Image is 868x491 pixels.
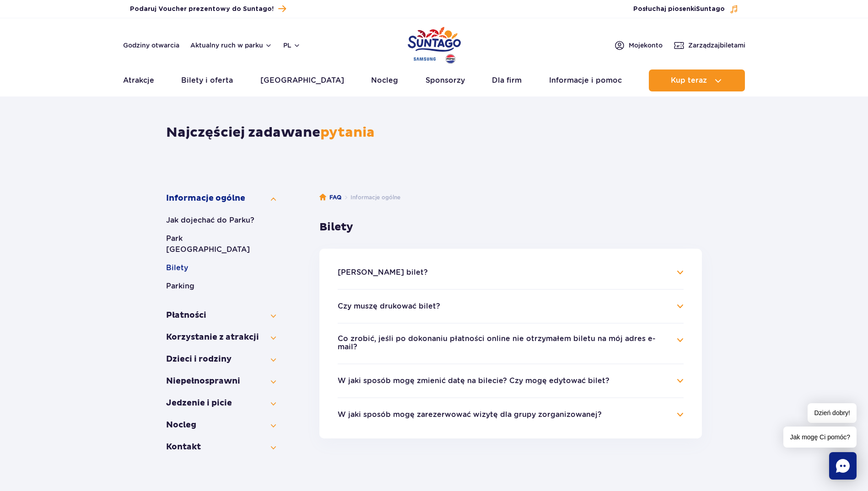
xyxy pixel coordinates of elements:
a: Nocleg [371,69,398,91]
button: Czy muszę drukować bilet? [338,302,440,310]
button: Płatności [166,310,276,321]
span: Posłuchaj piosenki [633,5,725,14]
button: pl [283,41,301,50]
a: Dla firm [492,69,522,91]
button: Aktualny ruch w parku [190,42,272,49]
span: Jak mogę Ci pomóc? [783,427,857,448]
button: Nocleg [166,420,276,431]
span: Kup teraz [671,76,707,85]
button: Kontakt [166,442,276,453]
li: Informacje ogólne [341,193,400,202]
h1: Najczęściej zadawane [166,124,702,141]
a: FAQ [319,193,341,202]
button: W jaki sposób mogę zmienić datę na bilecie? Czy mogę edytować bilet? [338,377,609,385]
button: Jedzenie i picie [166,398,276,409]
div: Chat [829,452,857,480]
button: Posłuchaj piosenkiSuntago [633,5,739,14]
button: Co zrobić, jeśli po dokonaniu płatności online nie otrzymałem biletu na mój adres e-mail? [338,335,670,352]
button: Korzystanie z atrakcji [166,332,276,343]
a: Atrakcje [123,69,154,91]
span: Dzień dobry! [808,403,857,423]
a: Zarządzajbiletami [674,40,745,51]
button: Jak dojechać do Parku? [166,215,276,226]
a: Park of Poland [408,23,461,65]
a: Informacje i pomoc [549,69,622,91]
button: Kup teraz [649,69,745,91]
button: Bilety [166,262,276,273]
button: [PERSON_NAME] bilet? [338,268,428,277]
a: [GEOGRAPHIC_DATA] [260,69,344,91]
span: Moje konto [629,41,663,50]
button: W jaki sposób mogę zarezerwować wizytę dla grupy zorganizowanej? [338,411,602,419]
span: Zarządzaj biletami [688,41,745,50]
button: Park [GEOGRAPHIC_DATA] [166,233,276,255]
span: Suntago [696,6,725,12]
button: Niepełno­sprawni [166,376,276,387]
span: Podaruj Voucher prezentowy do Suntago! [130,5,274,14]
h3: Bilety [319,220,702,234]
a: Bilety i oferta [181,69,233,91]
a: Podaruj Voucher prezentowy do Suntago! [130,3,286,15]
button: Parking [166,281,276,292]
button: Dzieci i rodziny [166,354,276,365]
a: Sponsorzy [426,69,465,91]
span: pytania [320,124,375,141]
a: Mojekonto [614,40,663,51]
a: Godziny otwarcia [123,41,179,50]
button: Informacje ogólne [166,193,276,204]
